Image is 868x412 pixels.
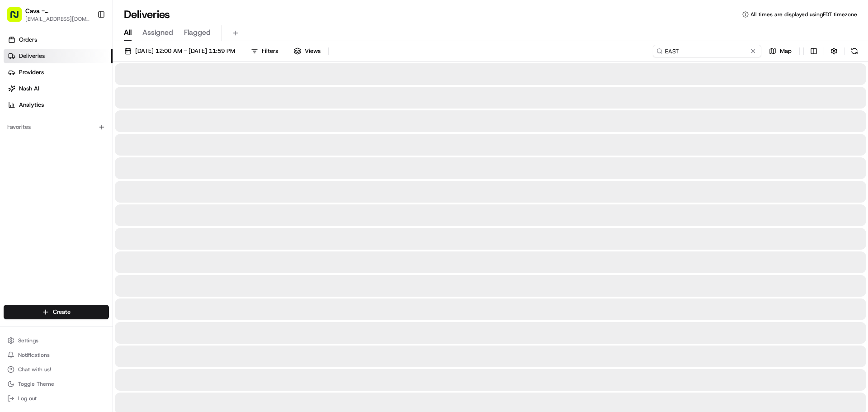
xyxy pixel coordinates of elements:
[5,199,73,215] a: 📗Knowledge Base
[140,116,165,127] button: See all
[9,36,165,51] p: Welcome 👋
[124,7,170,22] h1: Deliveries
[4,81,113,96] a: Nash AI
[28,140,120,147] span: [PERSON_NAME] [PERSON_NAME]
[90,224,109,231] span: Pylon
[4,392,109,405] button: Log out
[9,9,27,27] img: Nash
[4,33,113,47] a: Orders
[18,165,25,172] img: 1736555255976-a54dd68f-1ca7-489b-9aae-adbdc363a1c4
[124,27,132,38] span: All
[19,101,44,109] span: Analytics
[18,395,37,402] span: Log out
[18,337,38,344] span: Settings
[19,85,39,93] span: Nash AI
[9,132,24,146] img: Joana Marie Avellanoza
[18,380,54,388] span: Toggle Theme
[262,47,278,55] span: Filters
[28,165,73,172] span: [PERSON_NAME]
[9,156,24,170] img: Grace Nketiah
[154,89,165,100] button: Start new chat
[18,366,51,373] span: Chat with us!
[305,47,321,55] span: Views
[25,15,90,23] button: [EMAIL_ADDRESS][DOMAIN_NAME]
[290,45,325,57] button: Views
[4,334,109,347] button: Settings
[25,6,90,15] button: Cava - [PERSON_NAME][GEOGRAPHIC_DATA]
[9,203,16,210] div: 📗
[142,27,173,38] span: Assigned
[19,68,44,76] span: Providers
[4,4,94,25] button: Cava - [PERSON_NAME][GEOGRAPHIC_DATA][EMAIL_ADDRESS][DOMAIN_NAME]
[765,45,796,57] button: Map
[75,165,78,172] span: •
[73,199,149,215] a: 💻API Documentation
[18,351,50,359] span: Notifications
[247,45,282,57] button: Filters
[64,224,109,231] a: Powered byPylon
[24,58,149,68] input: Clear
[120,45,239,57] button: [DATE] 12:00 AM - [DATE] 11:59 PM
[18,141,25,148] img: 1736555255976-a54dd68f-1ca7-489b-9aae-adbdc363a1c4
[127,140,148,147] span: 1:02 PM
[4,49,113,63] a: Deliveries
[76,203,84,210] div: 💻
[4,305,109,319] button: Create
[85,202,145,211] span: API Documentation
[135,47,235,55] span: [DATE] 12:00 AM - [DATE] 11:59 PM
[19,86,35,103] img: 1727276513143-84d647e1-66c0-4f92-a045-3c9f9f5dfd92
[4,65,113,80] a: Providers
[848,45,861,57] button: Refresh
[41,86,148,95] div: Start new chat
[41,95,124,103] div: We're available if you need us!
[4,98,113,112] a: Analytics
[19,52,45,60] span: Deliveries
[9,118,61,125] div: Past conversations
[18,202,69,211] span: Knowledge Base
[4,363,109,376] button: Chat with us!
[653,45,761,57] input: Type to search
[19,36,37,44] span: Orders
[4,378,109,390] button: Toggle Theme
[4,120,109,134] div: Favorites
[122,140,125,147] span: •
[53,308,71,316] span: Create
[9,86,25,103] img: 1736555255976-a54dd68f-1ca7-489b-9aae-adbdc363a1c4
[184,27,211,38] span: Flagged
[80,165,106,172] span: 10:02 AM
[750,11,857,18] span: All times are displayed using EDT timezone
[780,47,792,55] span: Map
[4,349,109,361] button: Notifications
